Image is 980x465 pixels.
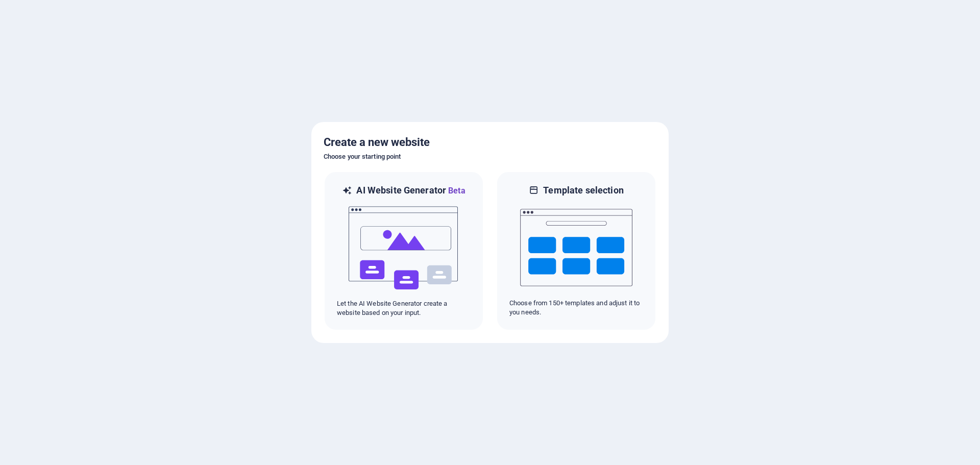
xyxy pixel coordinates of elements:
[543,184,623,197] h6: Template selection
[337,299,471,317] p: Let the AI Website Generator create a website based on your input.
[324,151,656,163] h6: Choose your starting point
[324,171,484,331] div: AI Website GeneratorBetaaiLet the AI Website Generator create a website based on your input.
[446,186,465,195] span: Beta
[348,197,460,299] img: ai
[496,171,656,331] div: Template selectionChoose from 150+ templates and adjust it to you needs.
[324,134,656,151] h5: Create a new website
[356,184,465,197] h6: AI Website Generator
[509,299,643,317] p: Choose from 150+ templates and adjust it to you needs.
